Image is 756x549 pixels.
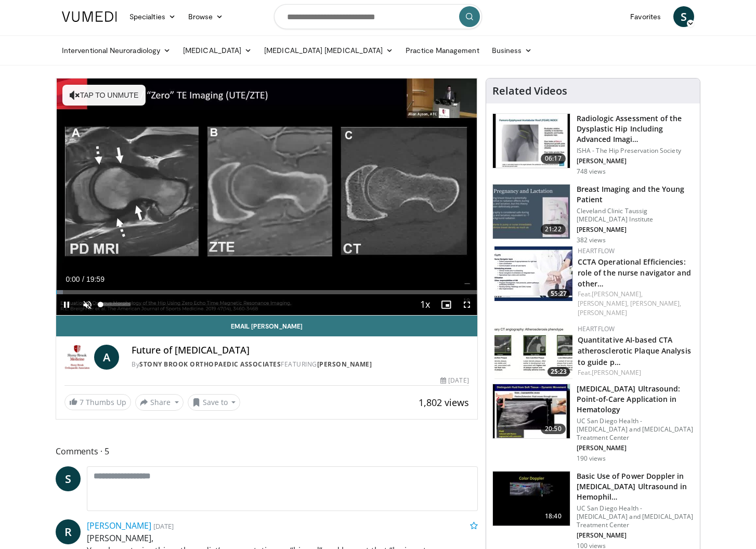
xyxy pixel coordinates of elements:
[578,308,627,317] a: [PERSON_NAME]
[492,184,694,244] a: 21:22 Breast Imaging and the Young Patient Cleveland Clinic Taussig [MEDICAL_DATA] Institute [PER...
[274,4,482,29] input: Search topics, interventions
[577,226,694,234] p: [PERSON_NAME]
[132,345,468,356] h4: Future of [MEDICAL_DATA]
[673,6,694,27] a: S
[56,290,477,294] div: Progress Bar
[577,236,606,244] p: 382 views
[62,11,117,22] img: VuMedi Logo
[494,246,572,301] a: 55:27
[399,40,485,61] a: Practice Management
[578,290,692,318] div: Feat.
[64,345,90,370] img: Stony Brook Orthopaedic Associates
[577,157,694,165] p: [PERSON_NAME]
[494,246,572,301] img: 9d526d79-32af-4af5-827d-587e3dcc2a92.150x105_q85_crop-smart_upscale.jpg
[415,294,436,315] button: Playback Rate
[492,384,694,463] a: 20:50 [MEDICAL_DATA] Ultrasound: Point-of-Care Application in Hematology UC San Diego Health - [M...
[630,299,681,308] a: [PERSON_NAME],
[577,147,694,155] p: ISHA - The Hip Preservation Society
[82,275,84,283] span: /
[577,384,694,415] h3: [MEDICAL_DATA] Ultrasound: Point-of-Care Application in Hematology
[80,397,84,407] span: 7
[56,466,81,491] a: S
[578,335,691,367] a: Quantitative AI-based CTA atherosclerotic Plaque Analysis to guide p…
[541,511,566,521] span: 18:40
[317,360,372,369] a: [PERSON_NAME]
[153,521,174,531] small: [DATE]
[578,324,615,333] a: Heartflow
[548,367,570,376] span: 25:23
[577,113,694,145] h3: Radiologic Assessment of the Dysplastic Hip Including Advanced Imagi…
[493,384,570,438] img: 5e09f124-d8fa-46c3-b9e8-537a58b6a5cc.150x105_q85_crop-smart_upscale.jpg
[577,184,694,205] h3: Breast Imaging and the Young Patient
[100,303,130,306] div: Volume Level
[494,324,572,379] a: 25:23
[577,531,694,540] p: [PERSON_NAME]
[494,324,572,379] img: 248d14eb-d434-4f54-bc7d-2124e3d05da6.150x105_q85_crop-smart_upscale.jpg
[578,299,629,308] a: [PERSON_NAME],
[56,294,77,315] button: Pause
[56,519,81,544] a: R
[577,454,606,463] p: 190 views
[457,294,477,315] button: Fullscreen
[541,224,566,234] span: 21:22
[578,257,691,289] a: CCTA Operational Efficiencies: role of the nurse navigator and other…
[577,444,694,452] p: [PERSON_NAME]
[86,275,105,283] span: 19:59
[66,275,80,283] span: 0:00
[592,290,643,298] a: [PERSON_NAME],
[182,6,230,27] a: Browse
[139,360,281,369] a: Stony Brook Orthopaedic Associates
[541,424,566,434] span: 20:50
[493,185,570,239] img: b2662c16-e796-4604-bfe6-d94919928f7c.150x105_q85_crop-smart_upscale.jpg
[592,368,641,377] a: [PERSON_NAME]
[493,114,570,168] img: 27973876-dbb2-427b-a643-fa1d9a48670a.150x105_q85_crop-smart_upscale.jpg
[62,85,146,106] button: Tap to unmute
[258,40,399,61] a: [MEDICAL_DATA] [MEDICAL_DATA]
[578,246,615,255] a: Heartflow
[87,520,151,531] a: [PERSON_NAME]
[56,79,477,316] video-js: Video Player
[486,40,539,61] a: Business
[548,289,570,298] span: 55:27
[541,153,566,164] span: 06:17
[177,40,258,61] a: [MEDICAL_DATA]
[123,6,182,27] a: Specialties
[577,207,694,224] p: Cleveland Clinic Taussig [MEDICAL_DATA] Institute
[419,396,469,409] span: 1,802 views
[492,85,567,97] h4: Related Videos
[577,167,606,176] p: 748 views
[56,445,478,458] span: Comments 5
[624,6,667,27] a: Favorites
[577,417,694,442] p: UC San Diego Health - [MEDICAL_DATA] and [MEDICAL_DATA] Treatment Center
[578,368,692,377] div: Feat.
[132,360,468,369] div: By FEATURING
[492,113,694,176] a: 06:17 Radiologic Assessment of the Dysplastic Hip Including Advanced Imagi… ISHA - The Hip Preser...
[577,471,694,502] h3: Basic Use of Power Doppler in [MEDICAL_DATA] Ultrasound in Hemophil…
[493,472,570,526] img: e3d3e7dd-43fc-4f2b-ac37-5fcfd103a2b0.150x105_q85_crop-smart_upscale.jpg
[77,294,98,315] button: Unmute
[188,394,241,411] button: Save to
[577,504,694,529] p: UC San Diego Health - [MEDICAL_DATA] and [MEDICAL_DATA] Treatment Center
[135,394,184,411] button: Share
[94,345,119,370] a: A
[56,316,477,336] a: Email [PERSON_NAME]
[56,40,177,61] a: Interventional Neuroradiology
[440,376,468,385] div: [DATE]
[64,394,131,410] a: 7 Thumbs Up
[436,294,457,315] button: Enable picture-in-picture mode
